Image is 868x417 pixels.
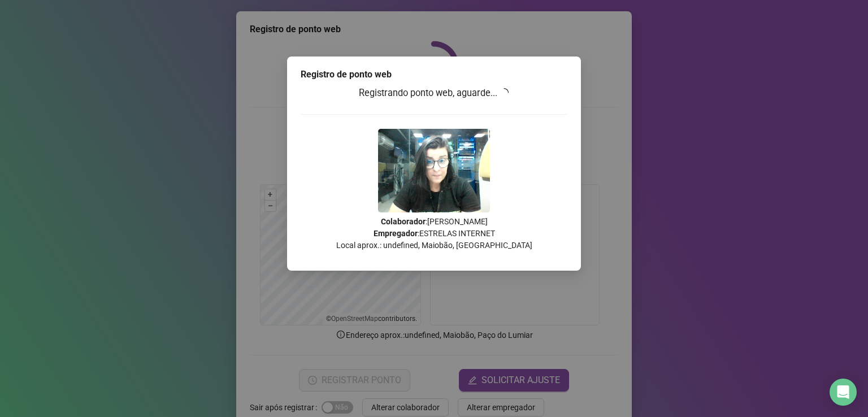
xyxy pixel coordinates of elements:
strong: Colaborador [381,217,426,226]
div: Open Intercom Messenger [830,379,857,406]
strong: Empregador [374,229,418,238]
div: Registro de ponto web [301,68,567,81]
h3: Registrando ponto web, aguarde... [301,86,567,101]
p: : [PERSON_NAME] : ESTRELAS INTERNET Local aprox.: undefined, Maiobão, [GEOGRAPHIC_DATA] [301,216,567,251]
span: loading [498,86,511,99]
img: 2Q== [378,129,490,212]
